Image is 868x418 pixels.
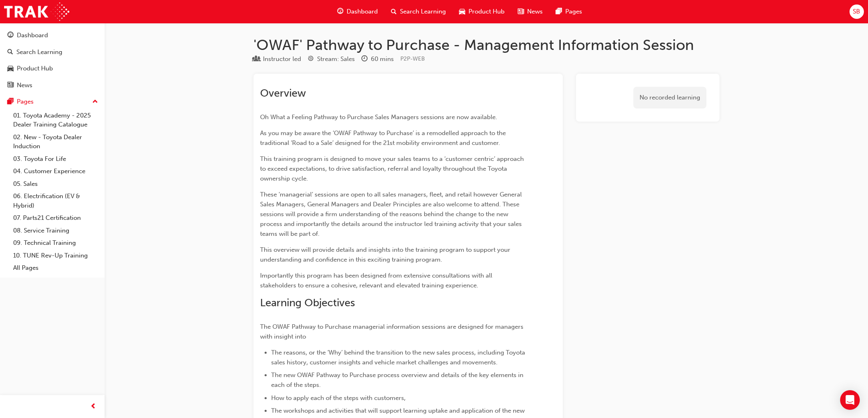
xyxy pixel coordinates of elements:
[3,26,101,94] button: DashboardSearch LearningProduct HubNews
[3,94,101,109] button: Pages
[260,155,525,182] span: This training program is designed to move your sales teams to a ‘customer centric’ approach to ex...
[3,78,101,93] a: News
[92,97,98,107] span: up-icon
[452,3,511,20] a: car-iconProduct Hub
[260,272,494,289] span: Importantly this program has been designed from extensive consultations with all stakeholders to ...
[271,349,527,366] span: The reasons, or the ‘Why’ behind the transition to the new sales process, including Toyota sales ...
[840,390,860,410] div: Open Intercom Messenger
[90,402,96,412] span: prev-icon
[17,64,53,73] div: Product Hub
[17,31,48,40] div: Dashboard
[4,2,69,21] img: Trak
[7,32,14,39] span: guage-icon
[565,7,582,16] span: Pages
[556,7,562,17] span: pages-icon
[10,165,101,178] a: 04. Customer Experience
[16,47,62,57] div: Search Learning
[331,3,384,20] a: guage-iconDashboard
[7,65,14,72] span: car-icon
[17,81,32,90] div: News
[3,28,101,43] a: Dashboard
[260,87,306,99] span: Overview
[527,7,543,16] span: News
[384,3,452,20] a: search-iconSearch Learning
[260,129,507,147] span: As you may be aware the ‘OWAF Pathway to Purchase’ is a remodelled approach to the traditional ‘R...
[853,7,860,16] span: SB
[260,191,523,237] span: These ‘managerial’ sessions are open to all sales managers, fleet, and retail however General Sal...
[7,49,13,56] span: search-icon
[271,394,406,402] span: How to apply each of the steps with customers,
[260,246,512,263] span: This overview will provide details and insights into the training program to support your underst...
[263,54,301,64] div: Instructor led
[361,54,394,64] div: Duration
[391,7,397,17] span: search-icon
[260,323,525,340] span: The OWAF Pathway to Purchase managerial information sessions are designed for managers with insig...
[468,7,505,16] span: Product Hub
[10,109,101,131] a: 01. Toyota Academy - 2025 Dealer Training Catalogue
[549,3,589,20] a: pages-iconPages
[254,36,720,54] h1: 'OWAF' Pathway to Purchase - Management Information Session
[10,131,101,153] a: 02. New - Toyota Dealer Induction
[271,371,525,389] span: The new OWAF Pathway to Purchase process overview and details of the key elements in each of the ...
[850,5,864,19] button: SB
[254,54,301,64] div: Type
[371,54,394,64] div: 60 mins
[10,190,101,212] a: 06. Electrification (EV & Hybrid)
[459,7,465,17] span: car-icon
[3,61,101,76] a: Product Hub
[10,249,101,262] a: 10. TUNE Rev-Up Training
[400,55,425,62] span: Learning resource code
[260,113,497,121] span: Oh What a Feeling Pathway to Purchase Sales Managers sessions are now available.
[308,54,355,64] div: Stream
[260,296,355,309] span: Learning Objectives
[7,98,14,106] span: pages-icon
[10,224,101,237] a: 08. Service Training
[7,82,14,89] span: news-icon
[10,153,101,165] a: 03. Toyota For Life
[511,3,549,20] a: news-iconNews
[10,237,101,249] a: 09. Technical Training
[400,7,446,16] span: Search Learning
[361,56,368,63] span: clock-icon
[254,56,260,63] span: learningResourceType_INSTRUCTOR_LED-icon
[337,7,343,17] span: guage-icon
[10,178,101,190] a: 05. Sales
[633,87,706,108] div: No recorded learning
[347,7,378,16] span: Dashboard
[518,7,524,17] span: news-icon
[10,262,101,274] a: All Pages
[317,54,355,64] div: Stream: Sales
[10,212,101,224] a: 07. Parts21 Certification
[17,97,34,106] div: Pages
[308,56,314,63] span: target-icon
[3,45,101,60] a: Search Learning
